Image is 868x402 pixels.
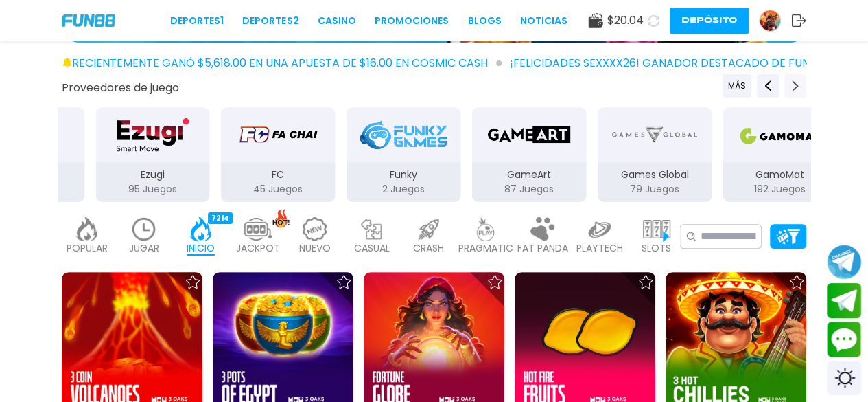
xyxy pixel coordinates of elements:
p: POPULAR [67,241,108,256]
button: Ezugi [90,106,215,203]
a: BLOGS [468,14,502,28]
img: Games Global [611,115,698,154]
button: Join telegram [827,283,861,319]
img: new_light.webp [301,217,329,241]
p: FAT PANDA [517,241,568,256]
button: Next providers [784,74,806,98]
span: $ 20.04 [607,12,644,29]
p: 192 Juegos [723,182,837,197]
p: GamoMat [723,168,837,182]
a: Avatar [759,10,791,32]
p: FC [221,168,336,182]
img: home_active.webp [187,217,215,241]
img: slots_light.webp [643,217,670,241]
p: PRAGMATIC [458,241,513,256]
img: Avatar [760,10,780,31]
button: Proveedores de juego [62,80,179,95]
p: Ezugi [95,168,210,182]
div: Switch theme [827,361,861,395]
img: fat_panda_light.webp [529,217,556,241]
p: Games Global [597,168,712,182]
img: GamoMat [736,115,823,154]
p: PLAYTECH [576,241,623,256]
img: Funky [360,115,447,154]
p: NUEVO [299,241,331,256]
button: Depósito [670,8,749,34]
img: GameArt [486,115,572,154]
img: recent_light.webp [130,217,158,241]
a: Deportes1 [170,14,224,28]
button: GameArt [467,106,592,203]
img: jackpot_light.webp [244,217,272,241]
p: JUGAR [129,241,159,256]
button: Previous providers [723,74,751,98]
p: 2 Juegos [347,182,461,197]
img: Ezugi [109,115,196,154]
p: JACKPOT [236,241,280,256]
a: Deportes2 [242,14,298,28]
p: SLOTS [642,241,671,256]
a: CASINO [318,14,356,28]
p: 87 Juegos [472,182,587,197]
a: Promociones [375,14,449,28]
p: 79 Juegos [597,182,712,197]
img: popular_light.webp [73,217,101,241]
img: Platform Filter [776,229,800,243]
img: pragmatic_light.webp [472,217,500,241]
img: Company Logo [62,14,115,26]
button: Contact customer service [827,322,861,357]
button: Games Global [591,106,717,203]
p: Funky [347,168,461,182]
img: casual_light.webp [358,217,386,241]
p: CRASH [413,241,444,256]
button: Join telegram channel [827,244,861,280]
p: 95 Juegos [95,182,210,197]
img: playtech_light.webp [586,217,613,241]
img: hot [272,209,290,227]
button: GamoMat [717,106,843,203]
p: INICIO [187,241,215,256]
div: 7214 [208,212,233,224]
img: crash_light.webp [415,217,443,241]
img: FC [235,115,321,154]
p: 45 Juegos [221,182,336,197]
a: NOTICIAS [520,14,567,28]
button: Previous providers [757,74,779,98]
p: GameArt [472,168,587,182]
button: Funky [341,106,467,203]
p: CASUAL [354,241,390,256]
button: FC [215,106,341,203]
